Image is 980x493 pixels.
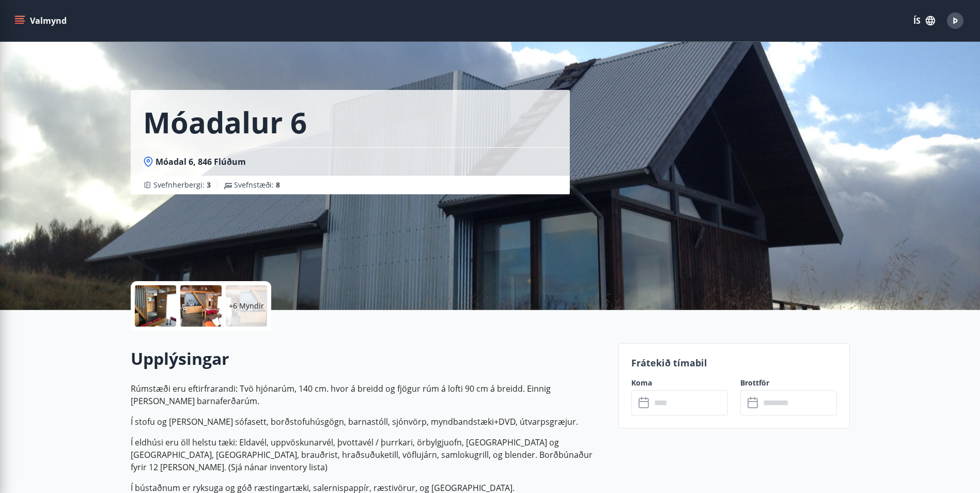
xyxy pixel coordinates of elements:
p: Í stofu og [PERSON_NAME] sófasett, borðstofuhúsgögn, barnastóll, sjónvörp, myndbandstæki+DVD, útv... [131,415,606,428]
button: ÍS [908,11,941,30]
label: Koma [631,378,728,388]
span: Svefnherbergi : [153,180,211,190]
p: Í eldhúsi eru öll helstu tæki: Eldavél, uppvöskunarvél, þvottavél / þurrkari, örbylgjuofn, [GEOGR... [131,436,606,473]
span: Móadal 6, 846 Flúðum [155,156,246,167]
p: Frátekið tímabil [631,356,837,369]
label: Brottför [740,378,837,388]
span: Þ [953,15,958,26]
span: 8 [276,180,280,190]
span: 3 [207,180,211,190]
button: menu [12,11,71,30]
span: Svefnstæði : [234,180,280,190]
h2: Upplýsingar [131,347,606,370]
p: +6 Myndir [229,301,264,311]
h1: Móadalur 6 [143,102,307,142]
button: Þ [943,8,968,33]
p: Rúmstæði eru eftirfrarandi: Tvö hjónarúm, 140 cm. hvor á breidd og fjögur rúm á lofti 90 cm á bre... [131,382,606,407]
